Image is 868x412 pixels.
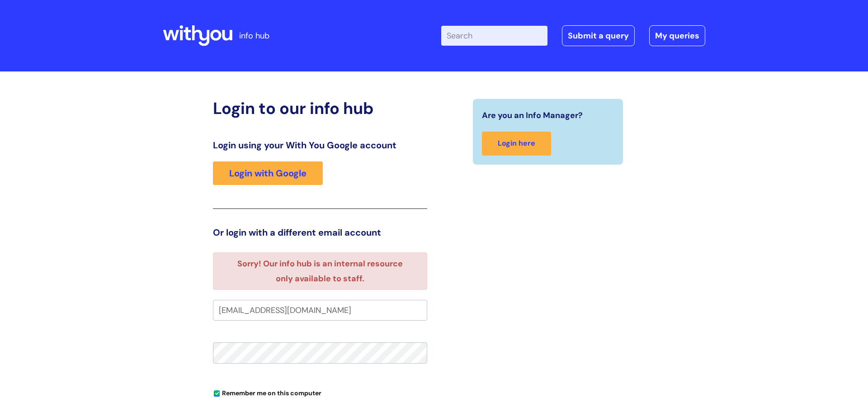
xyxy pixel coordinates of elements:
[482,132,551,156] a: Login here
[213,161,323,185] a: Login with Google
[213,140,427,151] h3: Login using your With You Google account
[562,25,635,46] a: Submit a query
[239,28,269,43] p: info hub
[229,256,411,286] li: Sorry! Our info hub is an internal resource only available to staff.
[213,387,321,397] label: Remember me on this computer
[213,99,427,118] h2: Login to our info hub
[649,25,705,46] a: My queries
[214,391,220,397] input: Remember me on this computer
[482,108,583,123] span: Are you an Info Manager?
[213,227,427,238] h3: Or login with a different email account
[213,300,427,321] input: Your e-mail address
[441,26,547,46] input: Search
[213,385,427,400] div: You can uncheck this option if you're logging in from a shared device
